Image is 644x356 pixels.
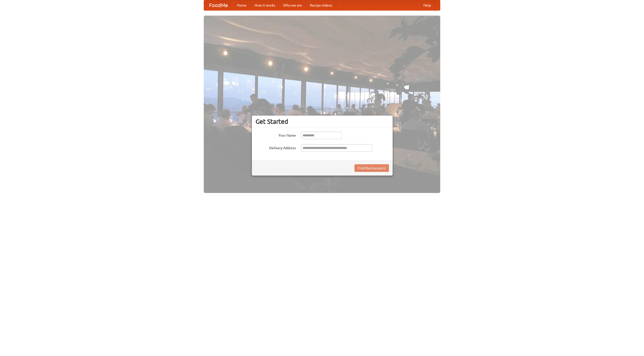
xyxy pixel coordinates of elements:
h3: Get Started [256,118,389,125]
a: How it works [251,0,279,10]
button: Find Restaurants! [354,164,389,172]
a: Who we are [279,0,306,10]
label: Your Name [256,132,296,138]
a: Help [419,0,435,10]
a: Home [233,0,251,10]
a: Recipe videos [306,0,336,10]
label: Delivery Address [256,144,296,150]
a: FoodMe [204,0,233,10]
